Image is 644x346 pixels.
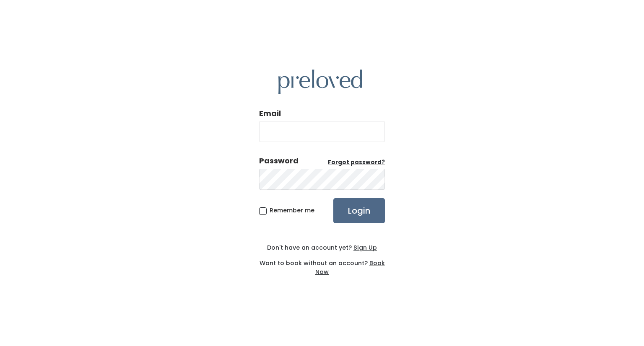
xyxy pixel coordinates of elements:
[278,70,362,94] img: preloved logo
[259,155,299,166] div: Password
[259,108,281,119] label: Email
[270,206,314,214] span: Remember me
[259,252,385,276] div: Want to book without an account?
[315,259,385,276] a: Book Now
[328,158,385,167] a: Forgot password?
[328,158,385,166] u: Forgot password?
[333,198,385,223] input: Login
[352,243,377,252] a: Sign Up
[259,243,385,252] div: Don't have an account yet?
[353,243,377,252] u: Sign Up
